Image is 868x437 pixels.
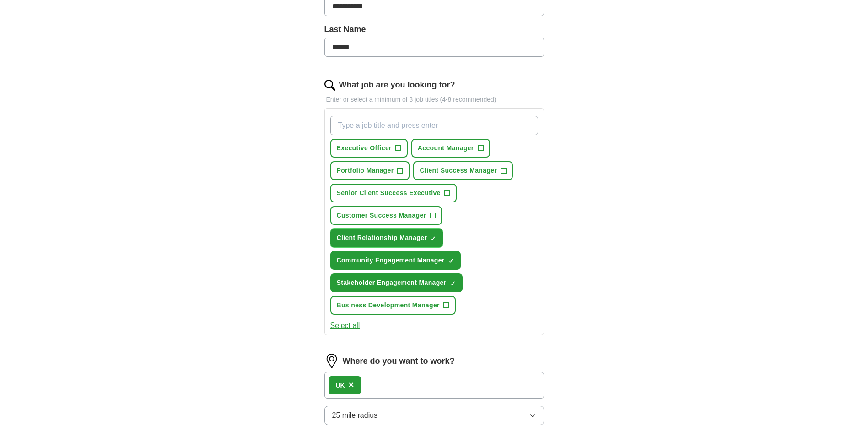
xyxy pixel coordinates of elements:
[337,211,426,220] span: Customer Success Manager
[337,188,441,198] span: Senior Client Success Executive
[337,278,447,288] span: Stakeholder Engagement Manager
[324,406,544,425] button: 25 mile radius
[330,251,461,270] button: Community Engagement Manager✓
[324,80,335,91] img: search.png
[431,235,436,242] span: ✓
[330,229,443,247] button: Client Relationship Manager✓
[337,300,440,310] span: Business Development Manager
[448,257,454,265] span: ✓
[450,280,456,287] span: ✓
[330,296,456,315] button: Business Development Manager
[420,166,497,175] span: Client Success Manager
[332,410,378,421] span: 25 mile radius
[337,143,392,153] span: Executive Officer
[330,139,408,158] button: Executive Officer
[324,354,339,368] img: location.png
[343,355,455,367] label: Where do you want to work?
[330,184,457,202] button: Senior Client Success Executive
[324,95,544,104] p: Enter or select a minimum of 3 job titles (4-8 recommended)
[339,79,455,91] label: What job are you looking for?
[324,23,544,36] label: Last Name
[337,166,394,175] span: Portfolio Manager
[413,161,513,180] button: Client Success Manager
[330,273,463,292] button: Stakeholder Engagement Manager✓
[336,381,345,390] div: UK
[337,233,427,243] span: Client Relationship Manager
[349,378,354,392] button: ×
[418,143,474,153] span: Account Manager
[337,256,445,265] span: Community Engagement Manager
[330,161,410,180] button: Portfolio Manager
[411,139,490,158] button: Account Manager
[349,380,354,390] span: ×
[330,206,442,225] button: Customer Success Manager
[330,116,538,135] input: Type a job title and press enter
[330,320,360,331] button: Select all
